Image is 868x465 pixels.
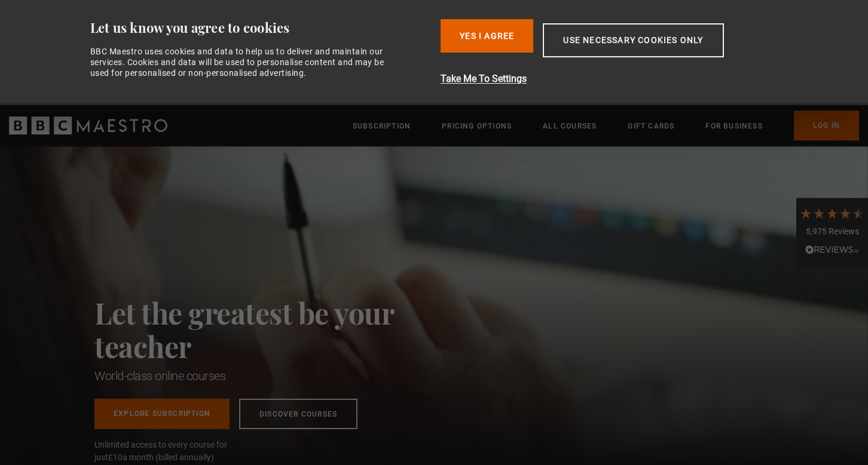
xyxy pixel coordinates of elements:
button: Yes I Agree [441,19,533,53]
a: Discover Courses [239,399,357,429]
a: Explore Subscription [94,399,230,429]
h2: Let the greatest be your teacher [94,296,447,363]
a: For business [705,120,762,132]
a: Subscription [353,120,411,132]
nav: Primary [353,111,859,140]
div: 4.7 Stars [799,207,865,220]
button: Use necessary cookies only [543,23,723,57]
div: 5,975 Reviews [799,226,865,238]
a: Gift Cards [628,120,674,132]
svg: BBC Maestro [9,117,167,134]
a: Log In [794,111,859,140]
button: Take Me To Settings [441,72,787,86]
a: Pricing Options [442,120,512,132]
div: Let us know you agree to cookies [90,19,432,36]
img: REVIEWS.io [805,245,859,253]
h1: World-class online courses [94,368,447,384]
div: 5,975 ReviewsRead All Reviews [796,198,868,267]
div: BBC Maestro uses cookies and data to help us to deliver and maintain our services. Cookies and da... [90,46,398,79]
div: Read All Reviews [799,244,865,258]
a: All Courses [543,120,597,132]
